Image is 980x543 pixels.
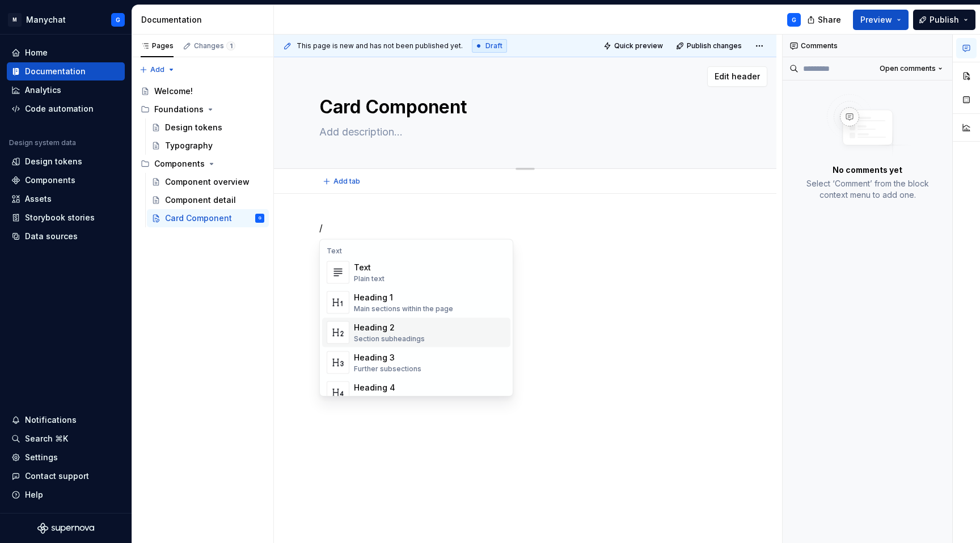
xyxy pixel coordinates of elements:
[147,191,269,209] a: Component detail
[150,65,164,74] span: Add
[9,138,76,147] div: Design system data
[7,467,125,485] button: Contact support
[875,61,948,77] button: Open comments
[165,122,222,133] div: Design tokens
[7,486,125,504] button: Help
[319,173,365,189] button: Add tab
[818,14,841,26] span: Share
[226,41,235,50] span: 1
[7,190,125,208] a: Assets
[7,171,125,189] a: Components
[880,64,936,73] span: Open comments
[25,414,77,426] div: Notifications
[687,41,742,50] span: Publish changes
[7,152,125,171] a: Design tokens
[25,470,89,482] div: Contact support
[796,178,939,201] p: Select ‘Comment’ from the block context menu to add one.
[165,194,236,206] div: Component detail
[25,452,58,463] div: Settings
[7,209,125,227] a: Storybook stories
[792,15,796,24] div: G
[165,140,213,151] div: Typography
[673,38,747,54] button: Publish changes
[7,44,125,62] a: Home
[154,158,205,169] div: Components
[25,156,82,167] div: Design tokens
[860,14,892,26] span: Preview
[930,14,959,26] span: Publish
[141,14,269,26] div: Documentation
[25,103,94,114] div: Code automation
[7,100,125,118] a: Code automation
[147,118,269,137] a: Design tokens
[317,94,729,121] textarea: Card Component
[25,212,95,223] div: Storybook stories
[853,10,909,30] button: Preview
[194,41,235,50] div: Changes
[7,62,125,80] a: Documentation
[136,100,269,118] div: Foundations
[37,523,94,534] svg: Supernova Logo
[147,209,269,227] a: Card ComponentG
[783,35,952,57] div: Comments
[165,213,232,224] div: Card Component
[7,448,125,466] a: Settings
[136,155,269,173] div: Components
[136,82,269,100] a: Welcome!
[7,227,125,245] a: Data sources
[485,41,502,50] span: Draft
[913,10,975,30] button: Publish
[154,86,193,97] div: Welcome!
[141,41,174,50] div: Pages
[2,7,129,32] button: MManychatG
[165,176,250,188] div: Component overview
[25,193,52,205] div: Assets
[715,71,760,82] span: Edit header
[25,231,78,242] div: Data sources
[25,47,48,58] div: Home
[25,66,86,77] div: Documentation
[147,173,269,191] a: Component overview
[319,222,323,234] span: /
[801,10,848,30] button: Share
[25,84,61,96] div: Analytics
[25,489,43,500] div: Help
[25,175,75,186] div: Components
[136,62,179,78] button: Add
[833,164,902,176] p: No comments yet
[116,15,120,24] div: G
[297,41,463,50] span: This page is new and has not been published yet.
[259,213,261,224] div: G
[154,104,204,115] div: Foundations
[7,430,125,448] button: Search ⌘K
[707,66,767,87] button: Edit header
[7,411,125,429] button: Notifications
[333,177,360,186] span: Add tab
[7,81,125,99] a: Analytics
[147,137,269,155] a: Typography
[600,38,668,54] button: Quick preview
[26,14,66,26] div: Manychat
[136,82,269,227] div: Page tree
[25,433,68,444] div: Search ⌘K
[8,13,22,27] div: M
[614,41,663,50] span: Quick preview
